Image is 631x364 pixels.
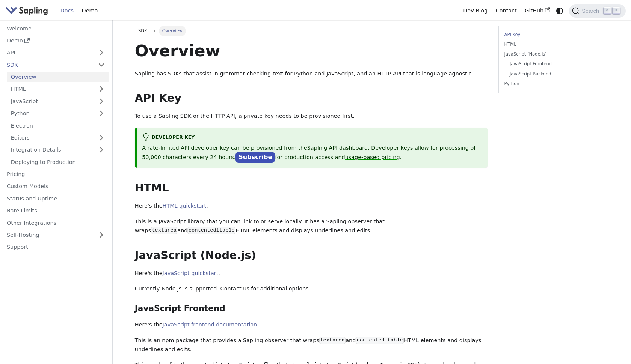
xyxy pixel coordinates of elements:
[135,202,488,211] p: Here's the .
[604,7,611,14] kbd: ⌘
[504,41,606,48] a: HTML
[94,47,109,58] button: Expand sidebar category 'API'
[138,28,147,33] span: SDK
[135,336,488,354] p: This is an npm package that provides a Sapling observer that wraps and HTML elements and displays...
[135,26,488,36] nav: Breadcrumbs
[504,80,606,87] a: Python
[135,249,488,262] h2: JavaScript (Node.js)
[319,337,346,344] code: textarea
[504,51,606,58] a: JavaScript (Node.js)
[94,59,109,70] button: Collapse sidebar category 'SDK'
[7,72,109,83] a: Overview
[3,59,94,70] a: SDK
[7,120,109,131] a: Electron
[5,5,48,16] img: Sapling.ai
[521,5,554,17] a: GitHub
[135,69,488,78] p: Sapling has SDKs that assist in grammar checking text for Python and JavaScript, and an HTTP API ...
[613,7,620,14] kbd: K
[7,156,109,167] a: Deploying to Production
[7,108,109,119] a: Python
[459,5,491,17] a: Dev Blog
[3,47,94,58] a: API
[3,35,109,46] a: Demo
[3,230,109,241] a: Self-Hosting
[78,5,102,17] a: Demo
[7,84,109,95] a: HTML
[235,152,275,163] a: Subscribe
[142,144,482,162] p: A rate-limited API developer key can be provisioned from the . Developer keys allow for processin...
[135,92,488,105] h2: API Key
[7,132,94,143] a: Editors
[3,23,109,34] a: Welcome
[569,4,625,18] button: Search (Command+K)
[3,217,109,228] a: Other Integrations
[3,242,109,253] a: Support
[510,71,604,78] a: JavaScript Backend
[510,60,604,68] a: JavaScript Frontend
[163,322,257,328] a: JavaScript frontend documentation
[3,205,109,216] a: Rate Limits
[5,5,51,16] a: Sapling.ai
[135,304,488,314] h3: JavaScript Frontend
[3,193,109,204] a: Status and Uptime
[135,112,488,121] p: To use a Sapling SDK or the HTTP API, a private key needs to be provisioned first.
[135,217,488,235] p: This is a JavaScript library that you can link to or serve locally. It has a Sapling observer tha...
[7,144,109,155] a: Integration Details
[345,154,400,160] a: usage-based pricing
[492,5,521,17] a: Contact
[163,203,207,209] a: HTML quickstart
[135,320,488,329] p: Here's the .
[135,284,488,293] p: Currently Node.js is supported. Contact us for additional options.
[135,181,488,195] h2: HTML
[307,145,368,151] a: Sapling API dashboard
[187,227,235,234] code: contenteditable
[142,133,482,142] div: Developer Key
[94,132,109,143] button: Expand sidebar category 'Editors'
[356,337,404,344] code: contenteditable
[159,26,186,36] span: Overview
[3,169,109,180] a: Pricing
[580,8,604,14] span: Search
[135,41,488,61] h1: Overview
[554,5,565,16] button: Switch between dark and light mode (currently system mode)
[504,31,606,38] a: API Key
[7,96,109,107] a: JavaScript
[56,5,78,17] a: Docs
[135,26,151,36] a: SDK
[3,181,109,192] a: Custom Models
[151,227,177,234] code: textarea
[163,270,219,276] a: JavaScript quickstart
[135,269,488,278] p: Here's the .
